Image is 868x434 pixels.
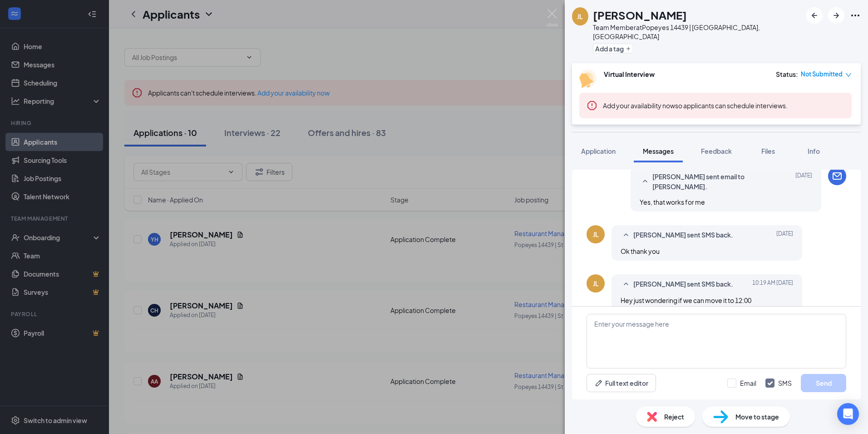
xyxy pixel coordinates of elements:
[643,147,674,155] span: Messages
[831,10,842,21] svg: ArrowRight
[603,101,788,110] span: so applicants can schedule interviews.
[587,374,656,392] button: Full text editorPen
[701,147,732,155] span: Feedback
[577,12,583,21] div: JL
[621,230,631,241] svg: SmallChevronUp
[593,23,802,41] div: Team Member at Popeyes 14439 | [GEOGRAPHIC_DATA], [GEOGRAPHIC_DATA]
[809,10,820,21] svg: ArrowLeftNew
[621,247,660,255] span: Ok thank you
[761,147,775,155] span: Files
[806,7,823,24] button: ArrowLeftNew
[652,172,771,192] span: [PERSON_NAME] sent email to [PERSON_NAME].
[621,296,751,304] span: Hey just wondering if we can move it to 12:00
[633,230,733,241] span: [PERSON_NAME] sent SMS back.
[850,10,861,21] svg: Ellipses
[837,403,859,425] div: Open Intercom Messenger
[664,412,684,422] span: Reject
[795,172,812,192] span: [DATE]
[604,70,655,78] b: Virtual Interview
[801,70,843,79] span: Not Submitted
[603,101,675,110] button: Add your availability now
[581,147,616,155] span: Application
[640,176,651,187] svg: SmallChevronUp
[593,230,599,239] div: JL
[626,46,631,51] svg: Plus
[828,7,844,24] button: ArrowRight
[776,70,798,79] div: Status :
[593,7,687,23] h1: [PERSON_NAME]
[593,44,633,53] button: PlusAdd a tag
[640,198,705,206] span: Yes, that works for me
[633,279,733,290] span: [PERSON_NAME] sent SMS back.
[845,72,852,78] span: down
[593,279,599,288] div: JL
[808,147,820,155] span: Info
[594,378,603,388] svg: Pen
[621,279,631,290] svg: SmallChevronUp
[832,171,843,182] svg: Email
[801,374,846,392] button: Send
[735,412,779,422] span: Move to stage
[752,279,793,290] span: [DATE] 10:19 AM
[587,100,597,111] svg: Error
[776,230,793,241] span: [DATE]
